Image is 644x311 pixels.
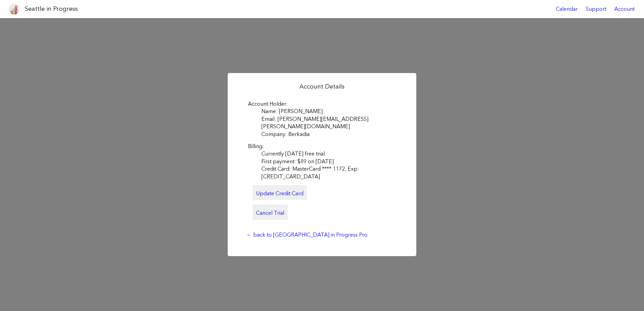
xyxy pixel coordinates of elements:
[261,131,396,138] dd: Company: Berkadia
[248,100,396,108] dt: Account Holder
[261,165,396,180] dd: Credit Card: MasterCard **** 1172, Exp: [CREDIT_CARD_DATA]
[243,82,401,91] h2: Account Details
[261,150,396,158] dd: Currently [DATE] free trial.
[261,115,396,131] dd: Email: [PERSON_NAME][EMAIL_ADDRESS][PERSON_NAME][DOMAIN_NAME]
[25,5,78,13] h1: Seattle in Progress
[9,4,20,14] img: favicon-96x96.png
[261,158,396,165] dd: First payment: $89 on [DATE]
[243,229,371,241] a: ← back to [GEOGRAPHIC_DATA] in Progress Pro
[253,185,307,200] a: Update Credit Card
[248,143,396,150] dt: Billing
[261,108,396,115] dd: Name: [PERSON_NAME]
[253,205,288,219] a: Cancel Trial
